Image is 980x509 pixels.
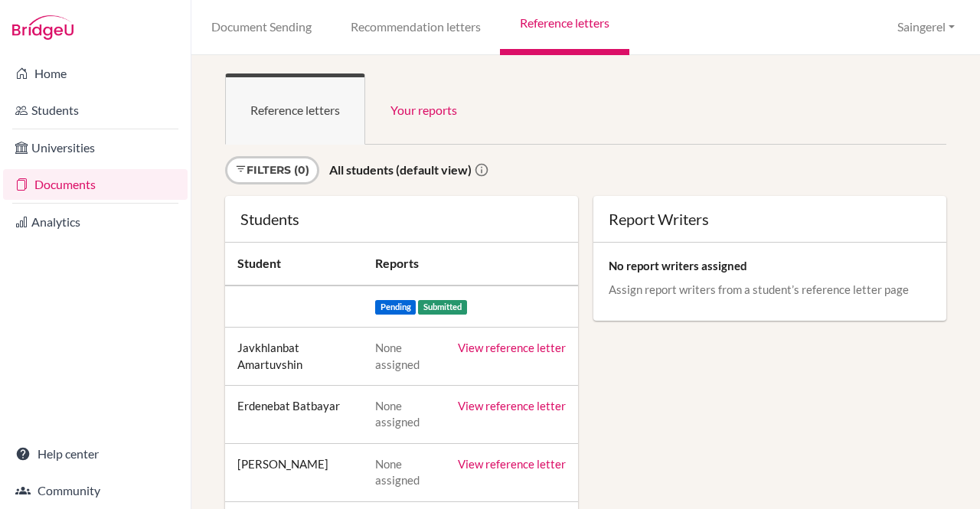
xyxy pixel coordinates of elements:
div: Students [240,211,563,227]
button: Saingerel [890,13,962,41]
td: Erdenebat Batbayar [225,385,363,443]
span: None assigned [375,457,420,487]
a: Community [3,475,188,506]
a: Analytics [3,207,188,237]
a: Help center [3,439,188,469]
a: Your reports [365,73,482,145]
div: Report Writers [609,211,931,227]
span: None assigned [375,399,420,429]
span: None assigned [375,341,420,370]
th: Reports [363,243,578,285]
p: Assign report writers from a student’s reference letter page [609,282,931,297]
strong: All students (default view) [329,162,472,177]
span: Pending [375,300,416,315]
p: No report writers assigned [609,258,931,273]
img: Bridge-U [12,15,73,40]
th: Student [225,243,363,285]
td: [PERSON_NAME] [225,443,363,501]
span: Submitted [418,300,467,315]
a: Students [3,95,188,126]
a: Reference letters [225,73,365,145]
a: Universities [3,132,188,163]
td: Javkhlanbat Amartuvshin [225,328,363,386]
a: View reference letter [458,457,566,471]
a: Documents [3,169,188,200]
a: View reference letter [458,341,566,354]
a: Home [3,58,188,89]
a: Filters (0) [225,156,319,184]
a: View reference letter [458,399,566,413]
